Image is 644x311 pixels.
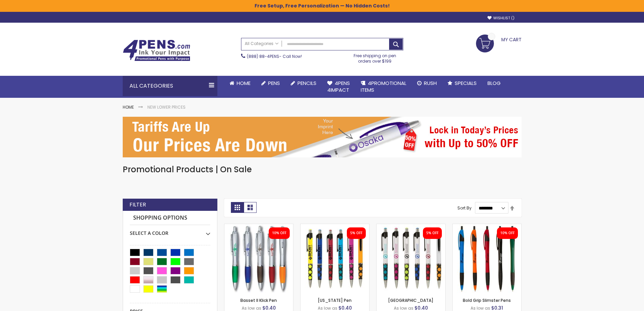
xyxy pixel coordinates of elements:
span: As low as [394,305,413,311]
a: New Orleans Pen [377,224,445,229]
div: 5% OFF [350,231,362,236]
span: Home [237,80,251,87]
div: Free shipping on pen orders over $199 [347,50,403,64]
h1: Promotional Products | On Sale [123,164,522,175]
a: Specials [442,76,482,91]
img: New Lower Prices [123,117,522,157]
a: Basset II Klick Pen [240,297,277,303]
a: Louisiana Pen [301,224,369,229]
div: Select A Color [130,225,210,237]
a: Wishlist [487,16,515,21]
span: - Call Now! [247,53,302,59]
img: New Orleans Pen [377,224,445,293]
label: Sort By [457,205,472,211]
span: As low as [318,305,337,311]
span: Pens [268,80,280,87]
a: Home [123,104,134,110]
div: All Categories [123,76,217,96]
a: 4PROMOTIONALITEMS [355,76,412,98]
a: Bold Grip Slimster Promotional Pens [453,224,521,229]
a: [US_STATE] Pen [318,297,352,303]
span: Blog [487,80,501,87]
a: Pens [256,76,285,91]
a: Basset II Klick Pen [224,224,293,229]
strong: New Lower Prices [147,104,186,110]
a: (888) 88-4PENS [247,53,279,59]
img: 4Pens Custom Pens and Promotional Products [123,40,190,61]
span: As low as [471,305,490,311]
a: Rush [412,76,442,91]
a: All Categories [241,38,282,49]
div: 5% OFF [426,231,438,236]
strong: Shopping Options [130,211,210,225]
a: Blog [482,76,506,91]
img: Basset II Klick Pen [224,224,293,293]
a: 4Pens4impact [322,76,355,98]
img: Louisiana Pen [301,224,369,293]
span: As low as [242,305,261,311]
span: Rush [424,80,437,87]
a: Home [224,76,256,91]
span: All Categories [245,41,279,46]
span: 4PROMOTIONAL ITEMS [361,80,406,93]
img: Bold Grip Slimster Promotional Pens [453,224,521,293]
span: Specials [455,80,477,87]
div: 10% OFF [272,231,286,236]
a: Bold Grip Slimster Pens [463,297,511,303]
div: 10% OFF [500,231,515,236]
strong: Filter [129,201,146,208]
a: [GEOGRAPHIC_DATA] [388,297,433,303]
span: Pencils [297,80,316,87]
strong: Grid [231,202,244,213]
a: Pencils [285,76,322,91]
span: 4Pens 4impact [327,80,350,93]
